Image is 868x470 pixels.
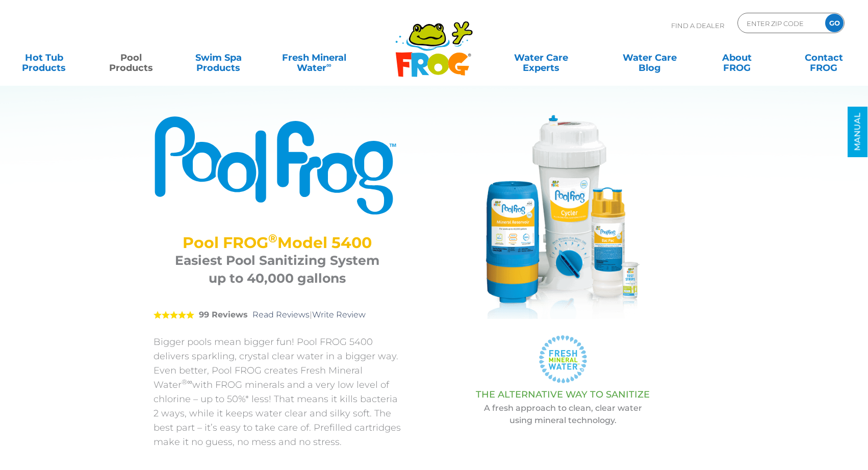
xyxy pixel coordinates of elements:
[272,47,356,68] a: Fresh MineralWater∞
[825,14,844,32] input: GO
[671,13,724,38] p: Find A Dealer
[154,335,401,449] p: Bigger pools mean bigger fun! Pool FROG 5400 delivers sparkling, crystal clear water in a bigger ...
[326,61,331,69] sup: ∞
[486,47,596,68] a: Water CareExperts
[10,47,78,68] a: Hot TubProducts
[703,47,771,68] a: AboutFROG
[848,107,867,157] a: MANUAL
[166,252,388,287] h3: Easiest Pool Sanitizing System up to 40,000 gallons
[426,389,699,400] h3: THE ALTERNATIVE WAY TO SANITIZE
[199,310,248,319] strong: 99 Reviews
[268,231,277,245] sup: ®
[185,47,252,68] a: Swim SpaProducts
[154,295,401,335] div: |
[790,47,858,68] a: ContactFROG
[746,16,814,31] input: Zip Code Form
[154,115,401,216] img: Product Logo
[182,378,192,386] sup: ®∞
[97,47,165,68] a: PoolProducts
[252,310,310,319] a: Read Reviews
[154,311,194,319] span: 5
[166,234,388,252] h2: Pool FROG Model 5400
[312,310,366,319] a: Write Review
[616,47,683,68] a: Water CareBlog
[426,402,699,427] p: A fresh approach to clean, clear water using mineral technology.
